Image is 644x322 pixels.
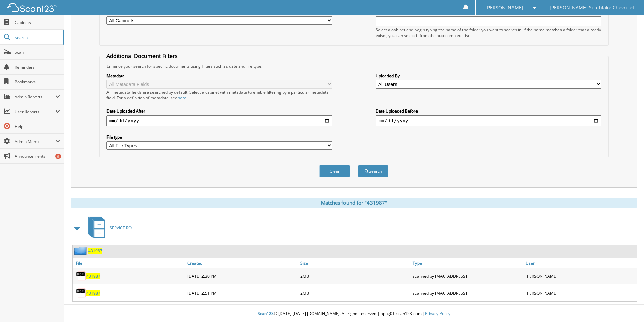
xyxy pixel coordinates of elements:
[411,269,524,283] div: scanned by [MAC_ADDRESS]
[376,73,601,79] label: Uploaded By
[524,258,637,268] a: User
[186,286,299,300] div: [DATE] 2:51 PM
[610,290,644,322] iframe: Chat Widget
[186,258,299,268] a: Created
[15,109,55,115] span: User Reports
[76,271,86,281] img: PDF.png
[88,248,102,254] a: 431987
[106,115,332,126] input: start
[106,134,332,140] label: File type
[299,258,411,268] a: Size
[524,286,637,300] div: [PERSON_NAME]
[86,290,100,296] a: 431987
[73,258,186,268] a: File
[15,34,59,40] span: Search
[7,3,57,12] img: scan123-logo-white.svg
[376,115,601,126] input: end
[15,153,60,159] span: Announcements
[485,6,523,10] span: [PERSON_NAME]
[55,154,61,159] div: 6
[550,6,634,10] span: [PERSON_NAME] Southlake Chevrolet
[15,49,60,55] span: Scan
[74,247,88,255] img: folder2.png
[186,269,299,283] div: [DATE] 2:30 PM
[411,258,524,268] a: Type
[106,89,332,101] div: All metadata fields are searched by default. Select a cabinet with metadata to enable filtering b...
[76,288,86,298] img: PDF.png
[376,108,601,114] label: Date Uploaded Before
[15,64,60,70] span: Reminders
[411,286,524,300] div: scanned by [MAC_ADDRESS]
[110,225,132,231] span: SERVICE RO
[177,95,186,101] a: here
[86,273,100,279] a: 431987
[15,139,55,144] span: Admin Menu
[425,311,450,316] a: Privacy Policy
[64,305,644,322] div: © [DATE]-[DATE] [DOMAIN_NAME]. All rights reserved | appg01-scan123-com |
[103,52,181,60] legend: Additional Document Filters
[15,124,60,129] span: Help
[299,269,411,283] div: 2MB
[71,198,637,208] div: Matches found for "431987"
[106,108,332,114] label: Date Uploaded After
[15,20,60,25] span: Cabinets
[84,215,132,241] a: SERVICE RO
[103,63,605,69] div: Enhance your search for specific documents using filters such as date and file type.
[106,73,332,79] label: Metadata
[15,79,60,85] span: Bookmarks
[15,94,55,100] span: Admin Reports
[358,165,388,177] button: Search
[299,286,411,300] div: 2MB
[524,269,637,283] div: [PERSON_NAME]
[376,27,601,39] div: Select a cabinet and begin typing the name of the folder you want to search in. If the name match...
[258,311,274,316] span: Scan123
[319,165,350,177] button: Clear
